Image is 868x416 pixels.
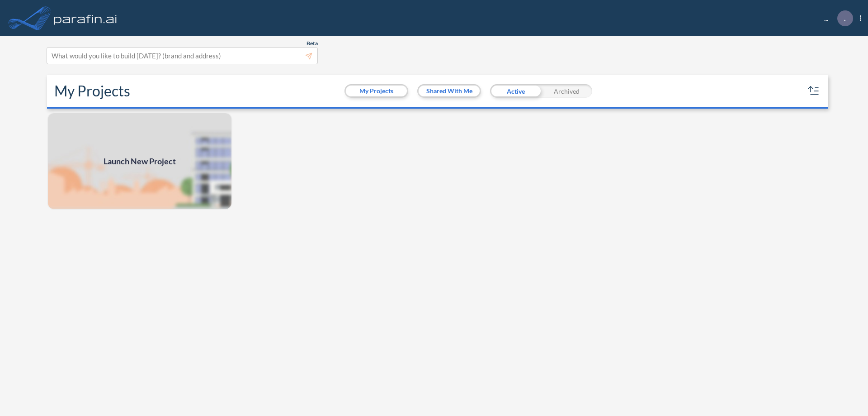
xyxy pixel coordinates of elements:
[104,155,176,167] span: Launch New Project
[807,84,821,98] button: sort
[54,82,130,100] h2: My Projects
[844,14,846,22] p: .
[541,84,592,98] div: Archived
[811,10,861,26] div: ...
[490,84,541,98] div: Active
[47,112,232,210] img: add
[419,86,480,96] button: Shared With Me
[47,112,232,210] a: Launch New Project
[52,9,119,27] img: logo
[307,40,318,47] span: Beta
[346,86,407,96] button: My Projects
